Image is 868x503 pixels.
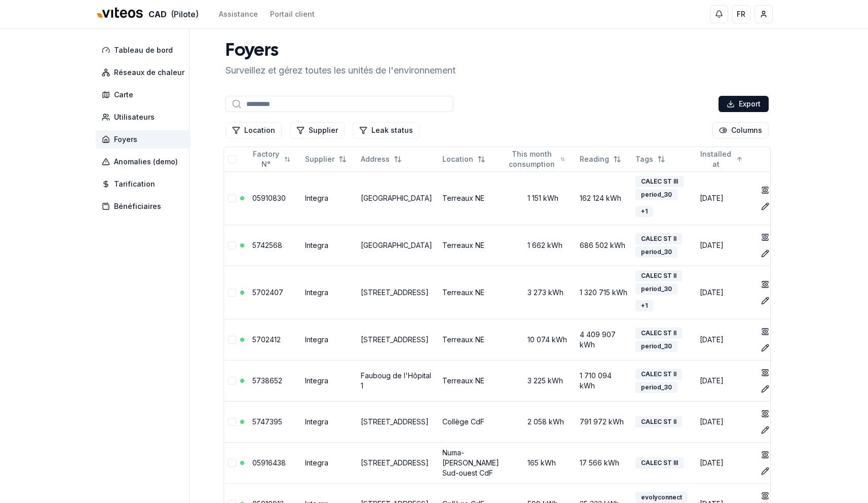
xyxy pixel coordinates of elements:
[96,175,195,193] a: Tarification
[696,319,753,360] td: [DATE]
[580,154,609,164] span: Reading
[355,151,408,167] button: Not sorted. Click to sort ascending.
[696,171,753,225] td: [DATE]
[96,1,144,25] img: Viteos - CAD Logo
[114,112,155,122] span: Utilisateurs
[580,458,627,468] div: 17 566 kWh
[442,154,473,164] span: Location
[580,240,627,250] div: 686 502 kWh
[696,401,753,442] td: [DATE]
[228,194,236,202] button: Select row
[438,442,503,483] td: Numa-[PERSON_NAME] Sud-ouest CdF
[96,153,195,171] a: Anomalies (demo)
[635,297,654,315] button: +1
[252,149,281,169] span: Factory N°
[228,289,236,297] button: Select row
[719,96,769,112] button: Export
[252,194,286,202] a: 05910830
[96,130,195,149] a: Foyers
[228,418,236,426] button: Select row
[712,122,769,138] button: Toggle columns
[507,149,557,169] span: This month consumption
[737,9,745,19] span: FR
[225,63,456,78] p: Surveillez et gérez toutes les unités de l'environnement
[96,86,195,104] a: Carte
[301,319,357,360] td: Integra
[301,266,357,319] td: Integra
[305,154,334,164] span: Supplier
[635,341,677,352] div: period_30
[252,376,282,385] a: 5738652
[507,193,572,203] div: 1 151 kWh
[225,122,282,138] button: Filter rows
[114,201,161,211] span: Bénéficiaires
[361,241,432,249] a: [GEOGRAPHIC_DATA]
[228,241,236,249] button: Select row
[270,9,315,19] a: Portail client
[507,288,572,298] div: 3 273 kWh
[353,122,420,138] button: Filter rows
[507,240,572,250] div: 1 662 kWh
[635,246,677,258] div: period_30
[252,288,283,297] a: 5702407
[438,360,503,401] td: Terreaux NE
[228,336,236,344] button: Select row
[574,151,627,167] button: Not sorted. Click to sort ascending.
[301,360,357,401] td: Integra
[361,154,390,164] span: Address
[219,9,258,19] a: Assistance
[635,176,684,187] div: CALEC ST III
[361,371,431,390] a: Fauboug de l'Hôpital 1
[114,90,133,100] span: Carte
[580,371,627,391] div: 1 710 094 kWh
[580,330,627,350] div: 4 409 907 kWh
[290,122,345,138] button: Filter rows
[96,4,199,25] a: CAD(Pilote)
[635,457,684,469] div: CALEC ST III
[361,194,432,202] a: [GEOGRAPHIC_DATA]
[507,376,572,386] div: 3 225 kWh
[228,377,236,385] button: Select row
[438,225,503,266] td: Terreaux NE
[580,288,627,298] div: 1 320 715 kWh
[96,41,195,59] a: Tableau de bord
[96,108,195,126] a: Utilisateurs
[252,417,282,426] a: 5747395
[252,335,281,344] a: 5702412
[301,442,357,483] td: Integra
[228,459,236,467] button: Select row
[114,157,178,167] span: Anomalies (demo)
[635,202,654,221] button: +1
[635,283,677,295] div: period_30
[438,401,503,442] td: Collège CdF
[114,134,137,145] span: Foyers
[700,149,732,169] span: Installed at
[732,5,750,23] button: FR
[114,45,173,55] span: Tableau de bord
[580,193,627,203] div: 162 124 kWh
[635,154,653,164] span: Tags
[436,151,492,167] button: Not sorted. Click to sort ascending.
[635,382,677,393] div: period_30
[246,151,297,167] button: Not sorted. Click to sort ascending.
[301,401,357,442] td: Integra
[635,233,682,244] div: CALEC ST II
[694,151,749,167] button: Sorted ascending. Click to sort descending.
[501,151,572,167] button: Not sorted. Click to sort ascending.
[96,63,195,82] a: Réseaux de chaleur
[507,417,572,427] div: 2 058 kWh
[114,67,184,78] span: Réseaux de chaleur
[252,241,282,249] a: 5742568
[438,266,503,319] td: Terreaux NE
[361,417,429,426] a: [STREET_ADDRESS]
[114,179,155,189] span: Tarification
[171,8,199,20] span: (Pilote)
[301,225,357,266] td: Integra
[96,197,195,215] a: Bénéficiaires
[635,270,682,281] div: CALEC ST II
[635,189,677,200] div: period_30
[148,8,167,20] span: CAD
[696,225,753,266] td: [DATE]
[635,492,688,503] div: evolyconnect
